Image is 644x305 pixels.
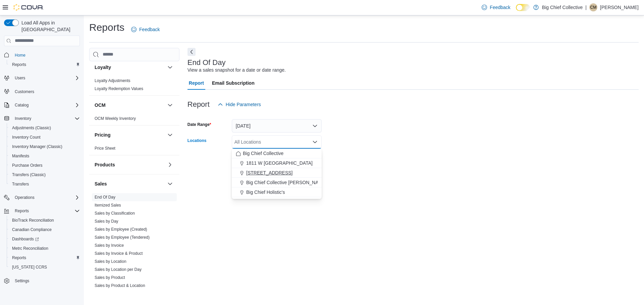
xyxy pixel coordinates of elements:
[516,11,516,11] span: Dark Mode
[232,149,322,197] div: Choose from the following options
[490,4,510,11] span: Feedback
[15,102,29,108] span: Catalog
[7,244,83,253] button: Metrc Reconciliation
[95,78,130,83] a: Loyalty Adjustments
[12,62,26,67] span: Reports
[12,277,32,285] a: Settings
[479,1,513,14] a: Feedback
[1,114,83,123] button: Inventory
[95,283,145,288] a: Sales by Product & Location
[95,227,147,232] a: Sales by Employee (Created)
[232,187,322,197] button: Big Chief Holistic's
[9,254,29,262] a: Reports
[12,236,39,242] span: Dashboards
[95,259,126,264] a: Sales by Location
[128,23,162,36] a: Feedback
[9,171,48,179] a: Transfers (Classic)
[9,152,32,160] a: Manifests
[89,21,124,34] h1: Reports
[95,235,150,240] span: Sales by Employee (Tendered)
[9,161,80,169] span: Purchase Orders
[95,283,145,288] span: Sales by Product & Location
[89,115,179,125] div: OCM
[95,203,121,208] a: Itemized Sales
[187,122,211,127] label: Date Range
[12,115,80,123] span: Inventory
[12,207,32,215] button: Reports
[166,131,174,139] button: Pricing
[166,161,174,169] button: Products
[9,216,57,224] a: BioTrack Reconciliation
[7,179,83,189] button: Transfers
[95,211,135,216] span: Sales by Classification
[187,59,226,67] h3: End Of Day
[246,160,313,166] span: 1811 W [GEOGRAPHIC_DATA]
[232,119,322,133] button: [DATE]
[95,227,147,232] span: Sales by Employee (Created)
[95,219,118,224] a: Sales by Day
[9,143,80,151] span: Inventory Manager (Classic)
[189,76,204,90] span: Report
[9,180,80,188] span: Transfers
[9,263,80,271] span: Washington CCRS
[95,251,143,256] a: Sales by Invoice & Product
[15,208,29,214] span: Reports
[95,102,165,108] button: OCM
[312,139,318,145] button: Close list of options
[166,180,174,188] button: Sales
[1,276,83,286] button: Settings
[600,3,639,11] p: [PERSON_NAME]
[12,153,29,159] span: Manifests
[9,263,50,271] a: [US_STATE] CCRS
[12,181,29,187] span: Transfers
[95,180,107,187] h3: Sales
[89,77,179,95] div: Loyalty
[89,144,179,155] div: Pricing
[95,86,143,91] a: Loyalty Redemption Values
[9,133,43,141] a: Inventory Count
[7,216,83,225] button: BioTrack Reconciliation
[7,262,83,272] button: [US_STATE] CCRS
[95,275,125,280] a: Sales by Product
[9,143,65,151] a: Inventory Manager (Classic)
[9,226,80,234] span: Canadian Compliance
[246,189,285,196] span: Big Chief Holistic's
[95,251,143,256] span: Sales by Invoice & Product
[95,180,165,187] button: Sales
[15,89,34,94] span: Customers
[12,115,34,123] button: Inventory
[95,146,115,151] a: Price Sheet
[95,203,121,208] span: Itemized Sales
[7,123,83,133] button: Adjustments (Classic)
[232,178,322,187] button: Big Chief Collective [PERSON_NAME]
[95,132,110,138] h3: Pricing
[9,61,29,69] a: Reports
[12,74,28,82] button: Users
[215,98,264,111] button: Hide Parameters
[95,267,142,272] a: Sales by Location per Day
[12,88,37,96] a: Customers
[12,194,80,202] span: Operations
[15,53,25,58] span: Home
[12,101,31,109] button: Catalog
[12,87,80,96] span: Customers
[12,207,80,215] span: Reports
[95,64,165,71] button: Loyalty
[589,3,597,11] div: Charles Monoessy
[12,135,41,140] span: Inventory Count
[95,243,124,248] a: Sales by Invoice
[95,195,115,200] a: End Of Day
[95,78,130,83] span: Loyalty Adjustments
[9,133,80,141] span: Inventory Count
[7,170,83,179] button: Transfers (Classic)
[7,234,83,244] a: Dashboards
[95,116,136,121] span: OCM Weekly Inventory
[15,75,25,81] span: Users
[95,219,118,224] span: Sales by Day
[95,195,115,200] span: End Of Day
[243,150,283,157] span: Big Chief Collective
[7,253,83,262] button: Reports
[12,218,54,223] span: BioTrack Reconciliation
[12,51,80,59] span: Home
[232,168,322,178] button: [STREET_ADDRESS]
